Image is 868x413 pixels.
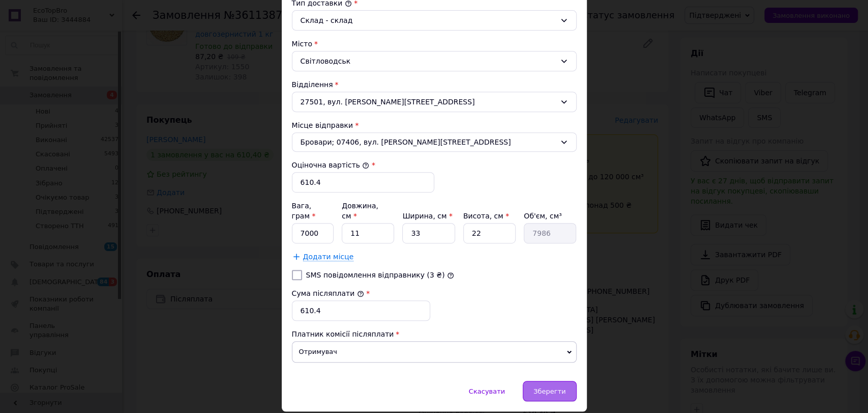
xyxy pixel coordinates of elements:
[292,202,316,220] label: Вага, грам
[292,39,577,49] div: Місто
[306,271,445,279] label: SMS повідомлення відправнику (3 ₴)
[533,388,565,395] span: Зберегти
[292,161,370,169] label: Оціночна вартість
[301,15,556,26] div: Склад - склад
[342,202,378,220] label: Довжина, см
[292,341,577,363] span: Отримувач
[292,51,577,71] div: Світловодськ
[303,253,354,261] span: Додати місце
[292,120,577,130] div: Місце відправки
[402,212,452,220] label: Ширина, см
[292,92,577,112] div: 27501, вул. [PERSON_NAME][STREET_ADDRESS]
[301,137,556,147] span: Бровари; 07406, вул. [PERSON_NAME][STREET_ADDRESS]
[463,212,509,220] label: Висота, см
[292,79,577,90] div: Відділення
[292,289,364,297] label: Сума післяплати
[292,330,394,338] span: Платник комісії післяплати
[524,211,576,221] div: Об'єм, см³
[469,388,505,395] span: Скасувати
